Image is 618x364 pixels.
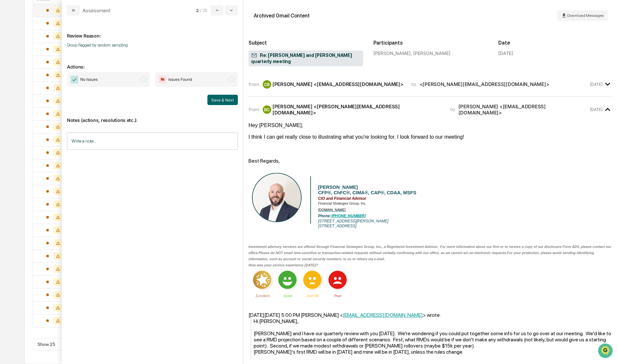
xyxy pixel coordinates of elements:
[29,49,106,56] div: Start new chat
[318,219,388,223] span: [STREET_ADDRESS][PERSON_NAME]
[251,52,360,65] span: Re: [PERSON_NAME] and [PERSON_NAME] quarterly meeting
[248,263,318,267] b: How was your service experience [DATE]?
[6,14,118,24] p: How can we help?
[272,81,403,87] div: [PERSON_NAME] <[EMAIL_ADDRESS][DOMAIN_NAME]>
[302,270,323,291] img: Yellow Light
[318,207,346,212] a: [DOMAIN_NAME]
[272,103,442,116] div: [PERSON_NAME] <[PERSON_NAME][EMAIL_ADDRESS][DOMAIN_NAME]>
[248,81,260,87] span: from:
[411,81,417,87] span: to:
[318,190,416,195] span: CFP®, ChFC®, CIMA®, CAP®, CDAA, MSFS
[196,8,199,13] span: 2
[277,270,298,291] img: Green Light
[263,80,271,89] div: CB
[6,133,12,138] div: 🖐️
[248,312,613,318] div: [DATE][DATE] 5:00 PM [PERSON_NAME] < > wrote:
[318,201,366,205] span: Financial Strategies Group, Inc.
[4,130,44,141] a: 🖐️Preclearance
[168,76,192,83] span: Issues Found
[498,50,513,56] div: [DATE]
[53,132,80,139] span: Attestations
[248,251,594,261] span: For your protection, please avoid sending identifying information, such as account or social secu...
[20,88,52,93] span: [PERSON_NAME]
[373,50,488,56] div: [PERSON_NAME], [PERSON_NAME]
[13,106,18,111] img: 1746055101610-c473b297-6a78-478c-a979-82029cc54cd1
[252,270,273,291] img: Gold Star
[283,294,292,298] span: Good
[248,158,613,164] div: Best Regards,
[100,70,118,78] button: See all
[263,105,271,114] div: BC
[248,123,613,128] div: Hey [PERSON_NAME],
[248,40,363,46] h2: Subject
[46,160,78,165] a: Powered byPylon
[259,251,507,255] span: Please do NOT email time-sensitive or transaction-related requests without verbally confirming wi...
[458,103,589,116] div: [PERSON_NAME] <[EMAIL_ADDRESS][DOMAIN_NAME]>
[57,88,71,93] span: [DATE]
[207,95,238,105] button: Save & Next
[6,72,43,77] div: Past conversations
[44,130,83,141] a: 🗄️Attestations
[498,40,613,46] h2: Date
[307,172,314,228] img: linetest-03.jpg
[13,145,41,151] span: Data Lookup
[248,106,260,112] span: from:
[67,43,238,48] p: Group flagged by random sampling.
[6,49,18,61] img: 1746055101610-c473b297-6a78-478c-a979-82029cc54cd1
[557,10,608,21] button: Download Messages
[200,8,209,13] span: / 25
[343,312,423,318] a: [EMAIL_ADDRESS][DOMAIN_NAME]
[307,294,319,298] span: Just OK
[318,185,358,190] span: [PERSON_NAME]
[6,145,12,150] div: 🔎
[159,76,166,83] img: Flag
[450,106,456,112] span: to:
[6,99,17,110] img: Jack Rasmussen
[318,196,366,201] span: CIO and Financial Advisor
[67,110,238,123] p: Notes (actions, resolutions etc.):
[254,13,310,19] div: Archived Gmail Content
[67,56,238,70] p: Actions:
[318,208,346,212] span: [DOMAIN_NAME]
[29,56,92,61] div: We're offline, we'll be back soon
[54,105,56,111] span: •
[420,81,549,87] div: <[PERSON_NAME][EMAIL_ADDRESS][DOMAIN_NAME]>
[590,107,602,112] time: Wednesday, October 8, 2025 at 1:34:12 PM
[110,51,118,59] button: Start new chat
[334,294,342,298] span: Poor
[57,105,71,111] span: [DATE]
[67,25,238,38] p: Review Reason:
[80,76,98,83] span: No Issues
[567,13,604,18] span: Download Messages
[590,82,602,87] time: Tuesday, October 7, 2025 at 5:00:06 PM
[13,88,18,93] img: 1746055101610-c473b297-6a78-478c-a979-82029cc54cd1
[327,270,348,291] img: Red Light
[6,82,17,92] img: Jack Rasmussen
[14,49,25,61] img: 8933085812038_c878075ebb4cc5468115_72.jpg
[54,88,56,93] span: •
[597,343,615,360] iframe: Open customer support
[251,172,303,223] img: AD_4nXfr9tig0M8EiaEc8bDChZmnCJt7NP2OZejzjuw7EIHeRHTMwY8LodCP_aUGpFYX4Ahoo4zLnchDyOF5VznquJfdCm-KH...
[248,245,611,255] span: Investment advisory services are offered through Financial Strategies Group, Inc., a Registered I...
[64,160,78,165] span: Pylon
[318,224,357,228] span: [STREET_ADDRESS]
[20,105,52,111] span: [PERSON_NAME]
[13,132,42,139] span: Preclearance
[373,40,488,46] h2: Participants
[256,294,270,298] span: Excellent
[83,7,111,14] div: Assessment
[248,134,613,140] div: I think I can get really close to illustrating what you're looking for. I look forward to our mee...
[71,76,78,83] img: Checkmark
[331,214,366,218] a: Click here to call/text (800) 804-0420
[47,133,52,138] div: 🗄️
[4,142,43,154] a: 🔎Data Lookup
[318,214,366,218] span: Phone:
